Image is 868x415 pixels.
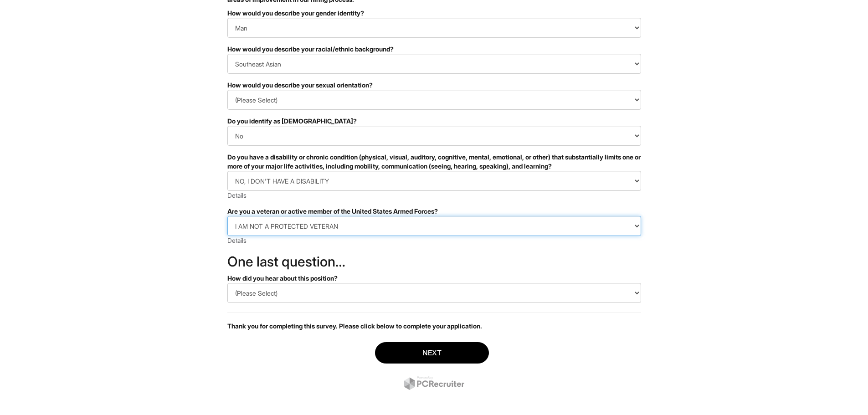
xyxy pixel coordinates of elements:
[227,153,641,171] div: Do you have a disability or chronic condition (physical, visual, auditory, cognitive, mental, emo...
[227,117,641,126] div: Do you identify as [DEMOGRAPHIC_DATA]?
[227,81,641,90] div: How would you describe your sexual orientation?
[227,9,641,18] div: How would you describe your gender identity?
[227,171,641,191] select: Do you have a disability or chronic condition (physical, visual, auditory, cognitive, mental, emo...
[227,207,641,216] div: Are you a veteran or active member of the United States Armed Forces?
[227,126,641,146] select: Do you identify as transgender?
[227,274,641,283] div: How did you hear about this position?
[227,45,641,54] div: How would you describe your racial/ethnic background?
[227,90,641,110] select: How would you describe your sexual orientation?
[227,254,641,269] h2: One last question…
[227,236,247,244] a: Details
[227,283,641,303] select: How did you hear about this position?
[227,54,641,74] select: How would you describe your racial/ethnic background?
[227,216,641,236] select: Are you a veteran or active member of the United States Armed Forces?
[375,342,489,364] button: Next
[227,18,641,38] select: How would you describe your gender identity?
[227,191,247,199] a: Details
[227,322,641,331] p: Thank you for completing this survey. Please click below to complete your application.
